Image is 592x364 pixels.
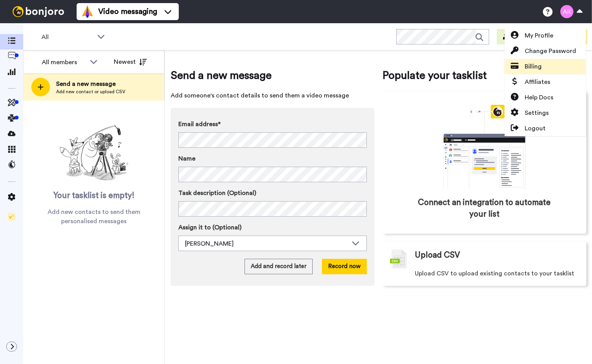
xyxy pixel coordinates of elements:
[525,124,546,133] span: Logout
[56,79,125,89] span: Send a new message
[55,122,133,184] img: ready-set-action.png
[525,31,553,40] span: My Profile
[178,154,195,163] span: Name
[178,120,367,129] label: Email address*
[525,62,542,71] span: Billing
[415,197,553,220] span: Connect an integration to automate your list
[56,89,125,95] span: Add new contact or upload CSV
[505,43,586,59] a: Change Password
[382,68,586,83] span: Populate your tasklist
[322,259,367,274] button: Record now
[505,121,586,136] a: Logout
[245,259,313,274] button: Add and record later
[42,58,86,67] div: All members
[415,250,460,261] span: Upload CSV
[171,91,375,100] span: Add someone's contact details to send them a video message
[53,190,135,202] span: Your tasklist is empty!
[505,28,586,43] a: My Profile
[178,223,367,232] label: Assign it to (Optional)
[81,5,94,18] img: vm-color.svg
[41,32,93,42] span: All
[8,213,15,220] img: Checklist.svg
[185,239,348,248] div: [PERSON_NAME]
[505,74,586,90] a: Affiliates
[505,105,586,121] a: Settings
[415,269,574,278] span: Upload CSV to upload existing contacts to your tasklist
[497,29,535,44] button: Invite
[525,77,550,87] span: Affiliates
[505,59,586,74] a: Billing
[426,105,542,189] div: animation
[390,250,407,269] img: csv-grey.png
[525,108,549,118] span: Settings
[35,207,153,226] span: Add new contacts to send them personalised messages
[505,90,586,105] a: Help Docs
[171,68,375,83] span: Send a new message
[108,54,152,70] button: Newest
[9,6,67,17] img: bj-logo-header-white.svg
[525,46,576,56] span: Change Password
[178,188,367,198] label: Task description (Optional)
[98,6,157,17] span: Video messaging
[525,93,553,102] span: Help Docs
